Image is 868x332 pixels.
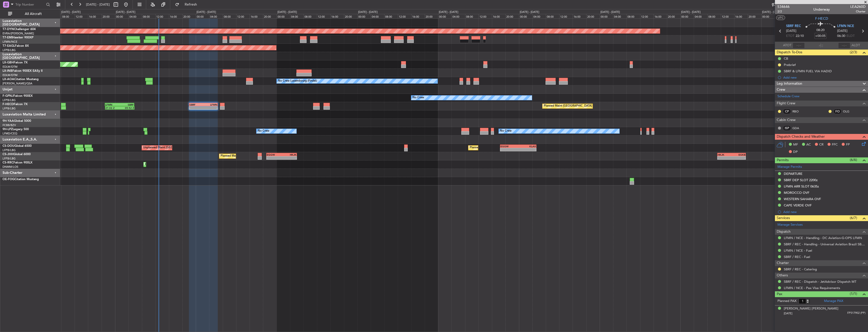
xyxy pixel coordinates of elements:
[505,14,519,18] div: 20:00
[824,299,843,304] a: Manage PAX
[784,184,819,188] div: LFMN ARR SLOT 0635z
[281,156,296,159] div: -
[784,178,818,182] div: SBRF DEP SLOT 2200z
[532,14,546,18] div: 04:00
[718,156,732,159] div: -
[786,34,794,39] span: ETOT
[3,103,28,106] a: F-HECDFalcon 7X
[783,43,791,48] span: ATOT
[344,14,357,18] div: 20:00
[3,69,12,73] span: LX-INB
[3,161,32,164] a: CS-RRCFalcon 900LX
[3,28,14,31] span: T7-DYN
[784,56,788,61] div: CB
[559,14,573,18] div: 12:00
[180,3,202,6] span: Refresh
[777,94,799,99] a: Schedule Crew
[189,103,203,106] div: SBRF
[731,156,745,159] div: -
[3,36,12,39] span: T7-EMI
[492,14,505,18] div: 16:00
[847,34,855,39] span: ELDT
[75,14,88,18] div: 12:00
[777,87,785,93] span: Crew
[600,10,620,14] div: [DATE] - [DATE]
[61,10,81,14] div: [DATE] - [DATE]
[784,63,796,67] div: Prebrief
[277,14,290,18] div: 00:00
[843,109,854,114] a: OLG
[413,94,424,102] div: No Crew
[3,128,13,131] span: 9H-LPZ
[3,28,36,31] a: T7-DYNChallenger 604
[777,260,789,266] span: Charter
[667,14,680,18] div: 20:00
[518,148,536,151] div: -
[223,14,236,18] div: 08:00
[182,14,196,18] div: 20:00
[761,14,775,18] div: 00:00
[3,123,16,127] a: FCBB/BZV
[680,14,694,18] div: 00:00
[783,109,791,114] div: CP
[3,48,16,52] a: LFPB/LBG
[837,24,854,29] span: LFMN NCE
[258,127,269,135] div: No Crew
[793,150,798,155] span: DP
[546,14,559,18] div: 08:00
[850,215,857,221] span: (6/7)
[816,28,824,33] span: 08:20
[479,14,492,18] div: 12:00
[784,267,817,271] a: SBRF / REC - Catering
[3,107,16,110] a: LFPB/LBG
[793,142,798,147] span: MF
[718,153,732,156] div: HKJK
[815,16,828,21] span: F-HECD
[777,164,802,170] a: Manage Permits
[3,44,15,48] span: T7-EAGL
[398,14,411,18] div: 12:00
[209,14,223,18] div: 04:00
[783,75,865,80] div: Add new
[501,145,518,148] div: EGGW
[776,15,785,20] button: UTC
[330,14,344,18] div: 16:00
[465,14,479,18] div: 08:00
[784,191,809,195] div: MOROCCO OVF
[777,273,788,278] span: Others
[783,210,865,214] div: Add new
[784,203,812,207] div: CAPE VERDE OVF
[3,32,34,35] a: EVRA/[PERSON_NAME]
[15,1,45,8] input: Trip Number
[3,132,17,135] a: LFMD/CEQ
[102,14,115,18] div: 20:00
[748,14,761,18] div: 20:00
[654,14,667,18] div: 16:00
[411,14,425,18] div: 16:00
[115,14,128,18] div: 00:00
[142,14,155,18] div: 08:00
[425,14,438,18] div: 20:00
[784,312,792,315] span: [DATE]
[116,10,135,14] div: [DATE] - [DATE]
[61,14,75,18] div: 08:00
[197,10,216,14] div: [DATE] - [DATE]
[3,94,33,98] a: F-GPNJFalcon 900EX
[501,148,518,151] div: -
[777,222,803,227] a: Manage Services
[850,157,857,162] span: (6/6)
[303,14,317,18] div: 08:00
[3,128,29,131] a: 9H-LPZLegacy 500
[777,81,802,87] span: Leg Information
[832,142,838,147] span: FFC
[518,145,536,148] div: KLAX
[3,36,33,39] a: T7-EMIHawker 900XP
[3,120,31,123] a: 9H-YAAGlobal 5000
[777,215,790,221] span: Services
[793,42,805,49] input: --:--
[203,103,217,106] div: LFMN
[439,10,458,14] div: [DATE] - [DATE]
[263,14,276,18] div: 20:00
[278,77,317,85] div: No Crew Luxembourg (Findel)
[519,14,532,18] div: 00:00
